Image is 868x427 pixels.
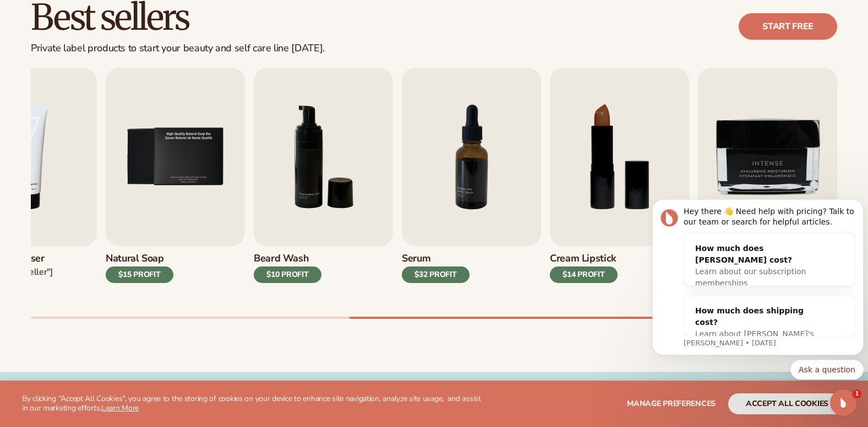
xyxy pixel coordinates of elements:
[550,266,618,283] div: $14 PROFIT
[106,266,173,283] div: $15 PROFIT
[106,253,173,265] h3: Natural Soap
[550,253,618,265] h3: Cream Lipstick
[698,68,837,299] a: 9 / 9
[728,393,846,414] button: accept all cookies
[627,398,716,409] span: Manage preferences
[254,266,321,283] div: $10 PROFIT
[853,389,861,398] span: 1
[402,266,470,283] div: $32 PROFIT
[22,394,485,413] p: By clicking "Accept All Cookies", you agree to the storing of cookies on your device to enhance s...
[31,42,325,55] div: Private label products to start your beauty and self care line [DATE].
[627,393,716,414] button: Manage preferences
[648,189,868,386] iframe: Intercom notifications message
[830,389,856,416] iframe: Intercom live chat
[106,68,245,299] a: 5 / 9
[402,68,541,299] a: 7 / 9
[254,253,321,265] h3: Beard Wash
[101,403,139,413] a: Learn More
[739,13,837,40] a: Start free
[254,68,393,299] a: 6 / 9
[402,253,470,265] h3: Serum
[550,68,689,299] a: 8 / 9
